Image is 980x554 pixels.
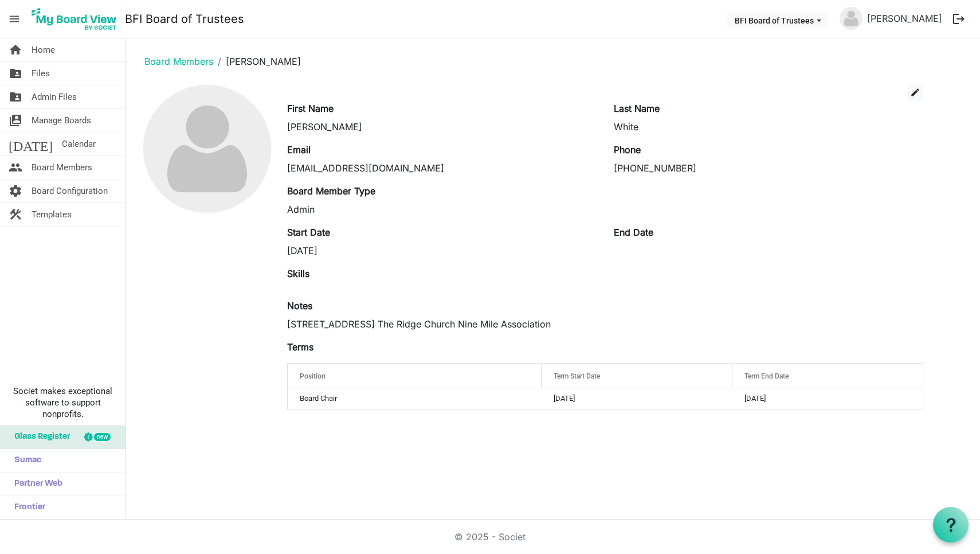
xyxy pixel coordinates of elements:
[32,180,108,202] span: Board Configuration
[9,180,22,202] span: settings
[287,161,597,175] div: [EMAIL_ADDRESS][DOMAIN_NAME]
[287,102,334,115] label: First Name
[9,426,70,448] span: Glass Register
[300,372,326,380] span: Position
[32,85,77,108] span: Admin Files
[732,388,923,409] td: 11/4/2026 column header Term End Date
[287,299,312,313] label: Notes
[614,143,641,157] label: Phone
[454,531,526,543] a: © 2025 - Societ
[9,62,22,85] span: folder_shared
[125,7,244,30] a: BFI Board of Trustees
[287,267,309,280] label: Skills
[9,85,22,108] span: folder_shared
[32,203,72,226] span: Templates
[907,84,923,102] button: edit
[863,7,947,30] a: [PERSON_NAME]
[287,340,313,354] label: Terms
[32,38,55,61] span: Home
[947,7,971,31] button: logout
[28,5,125,33] a: My Board View Logo
[614,161,923,175] div: [PHONE_NUMBER]
[9,132,53,155] span: [DATE]
[554,372,600,380] span: Term Start Date
[213,54,301,68] li: [PERSON_NAME]
[9,473,62,496] span: Partner Web
[287,202,597,216] div: Admin
[9,38,22,61] span: home
[9,109,22,132] span: switch_account
[744,372,789,380] span: Term End Date
[62,132,96,155] span: Calendar
[9,496,45,519] span: Frontier
[5,385,120,420] span: Societ makes exceptional software to support nonprofits.
[614,225,653,239] label: End Date
[143,85,271,213] img: no-profile-picture.svg
[287,184,375,198] label: Board Member Type
[287,143,311,157] label: Email
[542,388,732,409] td: 11/8/2023 column header Term Start Date
[9,156,22,179] span: people
[94,433,111,441] div: new
[727,12,829,28] button: BFI Board of Trustees dropdownbutton
[32,109,91,132] span: Manage Boards
[9,203,22,226] span: construction
[287,317,923,331] div: [STREET_ADDRESS] The Ridge Church Nine Mile Association
[287,244,597,258] div: [DATE]
[840,7,863,30] img: no-profile-picture.svg
[288,388,542,409] td: Board Chair column header Position
[9,449,41,472] span: Sumac
[32,156,92,179] span: Board Members
[287,120,597,134] div: [PERSON_NAME]
[28,5,120,33] img: My Board View Logo
[287,225,330,239] label: Start Date
[614,102,660,115] label: Last Name
[3,8,25,30] span: menu
[910,87,920,97] span: edit
[614,120,923,134] div: White
[32,62,50,85] span: Files
[144,56,213,67] a: Board Members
